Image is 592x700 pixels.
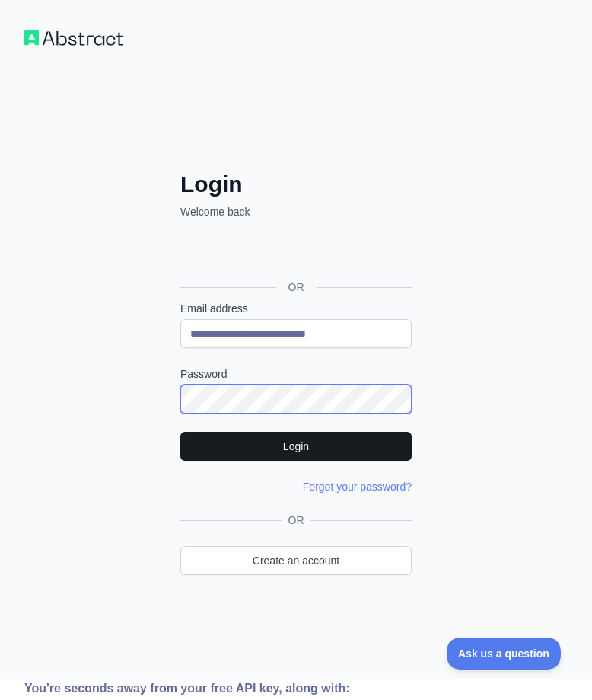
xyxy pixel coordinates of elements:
iframe: Toggle Customer Support [447,638,562,670]
span: OR [282,513,310,528]
img: Workflow [24,30,123,46]
button: Login [180,432,412,461]
label: Email address [180,301,412,316]
a: Create an account [180,546,412,575]
h2: Login [180,171,412,198]
a: Forgot your password? [303,481,412,493]
div: You're seconds away from your free API key, along with: [24,679,492,698]
span: OR [276,280,317,295]
p: Welcome back [180,204,412,219]
label: Password [180,366,412,382]
iframe: Sign in with Google Button [173,236,416,270]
